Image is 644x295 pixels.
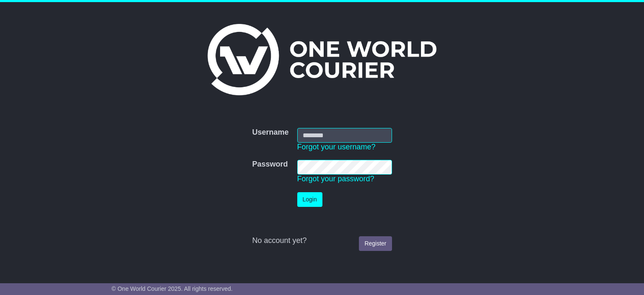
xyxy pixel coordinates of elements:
[297,192,322,207] button: Login
[252,236,392,245] div: No account yet?
[297,143,376,151] a: Forgot your username?
[359,236,392,251] a: Register
[297,175,374,183] a: Forgot your password?
[112,285,233,292] span: © One World Courier 2025. All rights reserved.
[252,128,288,137] label: Username
[252,160,288,169] label: Password
[208,24,436,95] img: One World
